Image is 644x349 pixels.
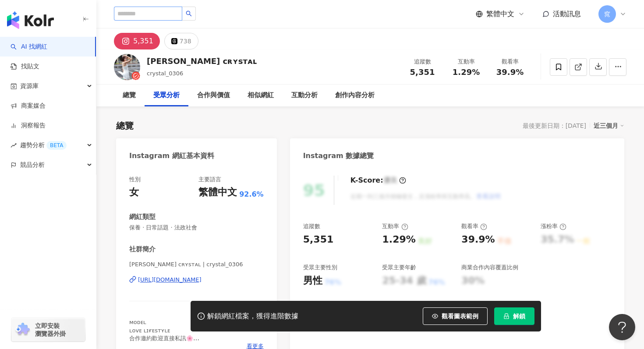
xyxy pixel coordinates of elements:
[303,222,320,230] div: 追蹤數
[494,307,534,325] button: 解鎖
[198,176,221,183] div: 主要語言
[461,233,495,247] div: 39.9%
[239,190,264,199] span: 92.6%
[503,313,510,319] span: lock
[303,151,374,161] div: Instagram 數據總覽
[513,313,525,320] span: 解鎖
[129,224,264,232] span: 保養 · 日常話題 · 法政社會
[11,102,46,110] a: 商案媒合
[164,33,198,49] button: 738
[604,9,610,19] span: 窕
[153,90,180,101] div: 受眾分析
[382,233,415,247] div: 1.29%
[207,312,298,321] div: 解鎖網紅檔案，獲得進階數據
[129,186,139,199] div: 女
[406,57,439,66] div: 追蹤數
[410,67,435,77] span: 5,351
[198,186,237,199] div: 繁體中文
[303,274,322,288] div: 男性
[114,33,160,49] button: 5,351
[541,222,566,230] div: 漲粉率
[180,35,191,47] div: 738
[186,11,192,17] span: search
[553,10,581,18] span: 活動訊息
[496,68,524,77] span: 39.9%
[303,264,337,271] div: 受眾主要性別
[248,90,274,101] div: 相似網紅
[147,70,183,77] span: crystal_0306
[20,135,67,155] span: 趨勢分析
[335,90,375,101] div: 創作內容分析
[442,313,478,320] span: 觀看圖表範例
[461,222,487,230] div: 觀看率
[147,56,257,67] div: [PERSON_NAME] ᴄʀʏsᴛᴀʟ
[350,176,406,185] div: K-Score :
[11,142,17,148] span: rise
[129,212,156,222] div: 網紅類型
[129,176,141,183] div: 性別
[138,276,202,284] div: [URL][DOMAIN_NAME]
[453,68,480,77] span: 1.29%
[114,54,140,80] img: KOL Avatar
[116,120,134,132] div: 總覽
[20,76,39,96] span: 資源庫
[594,120,624,131] div: 近三個月
[129,245,156,254] div: 社群簡介
[486,9,514,19] span: 繁體中文
[493,57,527,66] div: 觀看率
[461,264,518,271] div: 商業合作內容覆蓋比例
[129,151,214,161] div: Instagram 網紅基本資料
[123,90,136,101] div: 總覽
[291,90,318,101] div: 互動分析
[382,222,408,230] div: 互動率
[11,121,46,130] a: 洞察報告
[382,264,416,271] div: 受眾主要年齡
[46,141,67,150] div: BETA
[133,35,153,47] div: 5,351
[11,62,39,71] a: 找貼文
[14,323,31,337] img: chrome extension
[7,11,54,29] img: logo
[197,90,230,101] div: 合作與價值
[35,322,66,338] span: 立即安裝 瀏覽器外掛
[20,155,45,175] span: 競品分析
[129,261,264,268] span: [PERSON_NAME] ᴄʀʏsᴛᴀʟ | crystal_0306
[11,42,47,51] a: searchAI 找網紅
[129,276,264,284] a: [URL][DOMAIN_NAME]
[449,57,483,66] div: 互動率
[423,307,488,325] button: 觀看圖表範例
[303,233,334,247] div: 5,351
[523,122,586,129] div: 最後更新日期：[DATE]
[11,318,85,342] a: chrome extension立即安裝 瀏覽器外掛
